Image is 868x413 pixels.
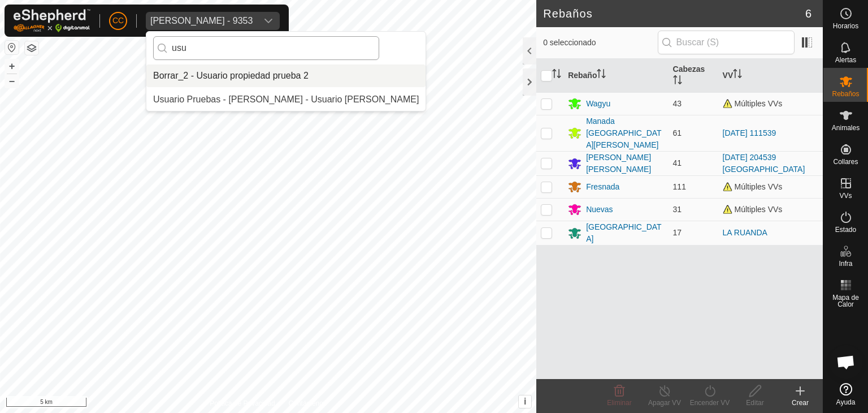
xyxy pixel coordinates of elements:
span: 6 [805,5,811,22]
div: [PERSON_NAME] - 9353 [150,16,253,25]
p-sorticon: Activar para ordenar [597,71,606,80]
button: i [519,395,531,408]
span: Múltiples VVs [723,99,783,108]
a: Política de Privacidad [210,398,275,408]
div: Encender VV [687,398,732,408]
span: 43 [673,99,682,108]
span: VVs [839,192,852,199]
li: Usuario Pruebas - Gregorio Alarcia [146,88,426,111]
span: Raquel Saenz Blanco - 9353 [146,12,257,30]
div: Chat abierto [829,345,863,379]
div: dropdown trigger [257,12,280,30]
span: 61 [673,128,682,137]
a: [DATE] 204539 [GEOGRAPHIC_DATA] [723,153,805,174]
span: Ayuda [836,399,856,406]
div: [PERSON_NAME] [PERSON_NAME] [586,152,663,175]
div: Wagyu [586,98,610,110]
th: Cabezas [669,59,718,93]
input: Buscar por región, país, empresa o propiedad [153,36,379,60]
div: Borrar_2 - Usuario propiedad prueba 2 [153,69,309,83]
span: Alertas [835,57,856,63]
h2: Rebaños [543,7,805,20]
span: Estado [835,226,856,233]
span: 17 [673,228,682,237]
button: Restablecer Mapa [5,41,19,54]
span: CC [112,15,124,27]
span: Mapa de Calor [826,294,865,308]
div: Crear [778,398,823,408]
a: LA RUANDA [723,228,767,237]
input: Buscar (S) [658,31,795,54]
span: Infra [839,260,852,267]
img: Logo Gallagher [14,9,90,32]
ul: Option List [146,64,426,111]
p-sorticon: Activar para ordenar [552,71,561,80]
span: 0 seleccionado [543,37,657,49]
span: Eliminar [607,399,631,407]
span: Animales [832,124,860,131]
span: Múltiples VVs [723,182,783,191]
th: VV [718,59,823,93]
span: 111 [673,182,686,191]
div: Fresnada [586,181,619,193]
li: Usuario propiedad prueba 2 [146,64,426,87]
a: Contáctenos [289,398,327,408]
a: [DATE] 111539 [723,128,776,137]
span: Múltiples VVs [723,205,783,214]
span: 41 [673,158,682,167]
span: i [524,397,526,406]
div: Editar [732,398,778,408]
button: Capas del Mapa [25,41,38,55]
span: Rebaños [832,91,859,97]
span: Collares [833,158,858,165]
div: Nuevas [586,204,613,216]
button: – [5,74,19,88]
p-sorticon: Activar para ordenar [733,71,742,80]
div: Usuario Pruebas - [PERSON_NAME] - Usuario [PERSON_NAME] [153,93,419,106]
div: [GEOGRAPHIC_DATA] [586,221,663,245]
div: Manada [GEOGRAPHIC_DATA][PERSON_NAME] [586,115,663,151]
th: Rebaño [563,59,668,93]
div: Apagar VV [642,398,687,408]
span: Horarios [833,23,858,29]
p-sorticon: Activar para ordenar [673,77,682,86]
a: Ayuda [823,378,868,410]
button: + [5,59,19,73]
span: 31 [673,205,682,214]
